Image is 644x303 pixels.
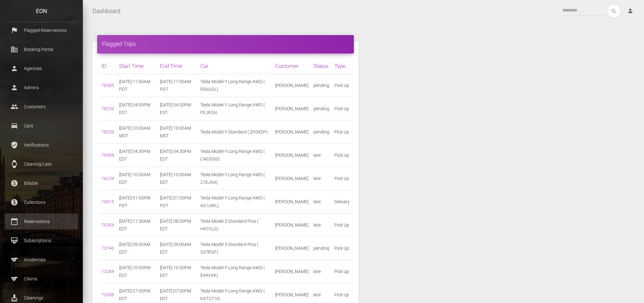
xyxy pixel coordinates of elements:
[10,198,73,207] p: Collections
[5,175,78,191] a: paid Billable
[10,102,73,112] p: Customers
[273,260,311,283] td: [PERSON_NAME]
[332,58,352,74] th: Type
[5,252,78,268] a: sports Incidentals
[198,74,273,97] td: Tesla Model Y Long Range AWD ( R56UGL)
[311,58,332,74] th: Status
[157,190,198,213] td: [DATE] 01:00PM PDT
[101,292,114,297] a: 72438
[5,156,78,172] a: watch Cleaning/Late
[117,237,157,260] td: [DATE] 09:00AM EDT
[157,167,198,190] td: [DATE] 10:00AM EDT
[117,213,157,237] td: [DATE] 11:30AM EDT
[101,153,114,158] a: 76999
[332,237,352,260] td: Pick Up
[5,80,78,96] a: person Admins
[198,213,273,237] td: Tesla Model 3 Standard Plus ( H47VLG)
[157,74,198,97] td: [DATE] 11:00AM PDT
[101,269,114,274] a: 73284
[93,3,120,19] a: Dashboard
[311,213,332,237] td: late
[332,213,352,237] td: Pick Up
[198,167,273,190] td: Tesla Model Y Long Range AWD ( 27EJXA)
[101,246,114,251] a: 73746
[627,8,633,14] i: person
[5,213,78,229] a: calendar_today Reservations
[198,190,273,213] td: Tesla Model Y Long Range AWD ( A51UWL)
[157,97,198,120] td: [DATE] 04:00PM EST
[101,129,114,134] a: 78209
[117,144,157,167] td: [DATE] 04:30PM EDT
[311,190,332,213] td: late
[10,140,73,150] p: Verifications
[198,237,273,260] td: Tesla Model 3 Standard Plus ( S37RGF)
[311,120,332,144] td: pending
[198,97,273,120] td: Tesla Model Y Long Range AWD ( FEJR26)
[117,97,157,120] td: [DATE] 04:00PM EDT
[10,45,73,54] p: Booking Portal
[273,97,311,120] td: [PERSON_NAME]
[311,260,332,283] td: late
[273,74,311,97] td: [PERSON_NAME]
[273,58,311,74] th: Customer
[10,255,73,264] p: Incidentals
[10,217,73,226] p: Reservations
[117,74,157,97] td: [DATE] 11:00AM PDT
[101,106,114,111] a: 78226
[5,99,78,115] a: people Customers
[198,120,273,144] td: Tesla Model Y Standard ( ZH3X0P)
[332,167,352,190] td: Pick Up
[5,194,78,210] a: paid Collections
[5,233,78,249] a: card_membership Subscriptions
[157,58,198,74] th: End Time
[10,293,73,303] p: Cleanings
[157,120,198,144] td: [DATE] 10:00AM MST
[101,176,114,181] a: 76234
[10,121,73,131] p: Cars
[5,22,78,38] a: flag Flagged Reservations
[10,236,73,245] p: Subscriptions
[101,222,114,227] a: 75354
[273,237,311,260] td: [PERSON_NAME]
[117,58,157,74] th: Start Time
[273,167,311,190] td: [PERSON_NAME]
[332,97,352,120] td: Pick Up
[117,120,157,144] td: [DATE] 10:00AM MST
[273,144,311,167] td: [PERSON_NAME]
[332,74,352,97] td: Pick Up
[157,260,198,283] td: [DATE] 10:00PM EDT
[117,260,157,283] td: [DATE] 10:00PM EDT
[5,137,78,153] a: verified_user Verifications
[117,190,157,213] td: [DATE] 01:00PM PDT
[10,25,73,35] p: Flagged Reservations
[157,237,198,260] td: [DATE] 09:00AM EDT
[311,237,332,260] td: pending
[332,120,352,144] td: Pick Up
[311,167,332,190] td: late
[332,144,352,167] td: Pick Up
[10,159,73,169] p: Cleaning/Late
[198,144,273,167] td: Tesla Model Y Long Range AWD ( C403550)
[198,58,273,74] th: Car
[10,83,73,92] p: Admins
[311,144,332,167] td: late
[157,144,198,167] td: [DATE] 04:30PM EDT
[157,213,198,237] td: [DATE] 08:00PM EDT
[311,74,332,97] td: pending
[622,5,639,18] a: person
[332,190,352,213] td: Delivery
[273,213,311,237] td: [PERSON_NAME]
[101,83,114,88] a: 78383
[5,41,78,57] a: corporate_fare Booking Portal
[10,64,73,73] p: Agencies
[273,120,311,144] td: [PERSON_NAME]
[5,271,78,287] a: sports Claims
[117,167,157,190] td: [DATE] 10:00AM EDT
[311,97,332,120] td: pending
[101,199,114,204] a: 75915
[5,61,78,76] a: person Agencies
[102,40,349,48] h4: Flagged Trips
[10,178,73,188] p: Billable
[607,5,620,18] button: search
